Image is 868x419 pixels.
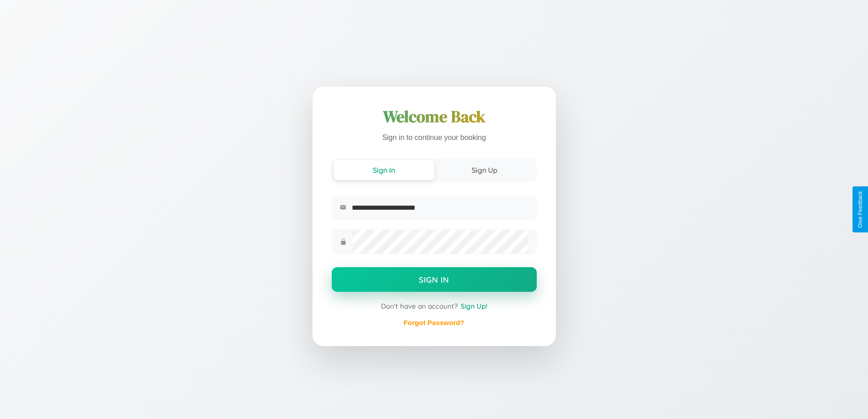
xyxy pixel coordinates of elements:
div: Give Feedback [857,191,863,228]
button: Sign In [332,267,537,292]
button: Sign In [334,160,434,180]
button: Sign Up [434,160,535,180]
h1: Welcome Back [332,106,537,128]
span: Sign Up! [461,302,488,310]
div: Don't have an account? [332,302,537,310]
p: Sign in to continue your booking [332,131,537,145]
a: Forgot Password? [404,319,464,326]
